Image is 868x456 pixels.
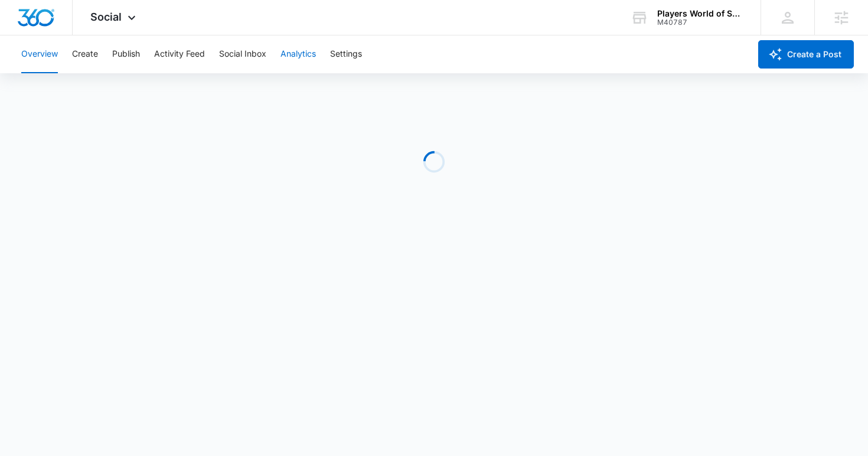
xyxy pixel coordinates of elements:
[112,35,140,73] button: Publish
[21,35,58,73] button: Overview
[657,18,743,27] div: account id
[758,40,854,69] button: Create a Post
[154,35,205,73] button: Activity Feed
[657,9,743,18] div: account name
[330,35,362,73] button: Settings
[90,11,122,23] span: Social
[219,35,266,73] button: Social Inbox
[72,35,98,73] button: Create
[280,35,316,73] button: Analytics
